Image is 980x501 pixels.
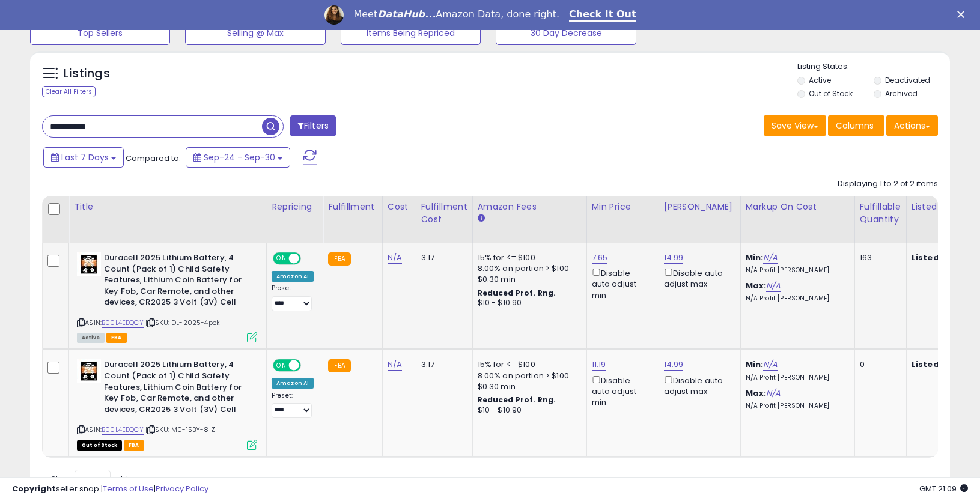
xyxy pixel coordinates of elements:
[421,201,467,226] div: Fulfillment Cost
[496,21,636,45] button: 30 Day Decrease
[77,359,257,448] div: ASIN:
[957,11,969,18] div: Close
[186,147,290,168] button: Sep-24 - Sep-30
[838,178,938,190] div: Displaying 1 to 2 of 2 items
[592,359,606,371] a: 11.19
[272,392,314,419] div: Preset:
[12,484,208,495] div: seller snap | |
[664,359,684,371] a: 14.99
[569,8,636,22] a: Check It Out
[388,359,402,371] a: N/A
[388,201,411,213] div: Cost
[42,86,96,97] div: Clear All Filters
[809,88,853,99] label: Out of Stock
[61,151,109,163] span: Last 7 Days
[664,374,731,397] div: Disable auto adjust max
[124,440,144,451] span: FBA
[102,425,144,435] a: B00L4EEQCY
[746,359,764,370] b: Min:
[30,21,170,45] button: Top Sellers
[102,318,144,328] a: B00L4EEQCY
[272,271,314,282] div: Amazon AI
[324,5,344,25] img: Profile image for Georgie
[106,333,127,343] span: FBA
[299,360,318,371] span: OFF
[274,254,289,264] span: ON
[763,252,778,264] a: N/A
[64,65,110,82] h5: Listings
[77,252,257,341] div: ASIN:
[328,252,350,266] small: FBA
[12,483,56,494] strong: Copyright
[746,266,845,275] p: N/A Profit [PERSON_NAME]
[885,75,930,85] label: Deactivated
[746,374,845,382] p: N/A Profit [PERSON_NAME]
[145,318,220,327] span: | SKU: DL-2025-4pck
[746,252,764,263] b: Min:
[885,88,918,99] label: Archived
[664,266,731,290] div: Disable auto adjust max
[766,387,781,399] a: N/A
[797,61,950,73] p: Listing States:
[104,252,250,311] b: Duracell 2025 Lithium Battery, 4 Count (Pack of 1) Child Safety Features, Lithium Coin Battery fo...
[204,151,275,163] span: Sep-24 - Sep-30
[478,263,577,274] div: 8.00% on portion > $100
[860,252,897,263] div: 163
[740,196,854,243] th: The percentage added to the cost of goods (COGS) that forms the calculator for Min & Max prices.
[592,252,608,264] a: 7.65
[51,473,138,485] span: Show: entries
[478,201,582,213] div: Amazon Fees
[746,201,850,213] div: Markup on Cost
[746,294,845,303] p: N/A Profit [PERSON_NAME]
[478,298,577,308] div: $10 - $10.90
[274,360,289,371] span: ON
[421,252,463,263] div: 3.17
[341,21,481,45] button: Items Being Repriced
[77,252,101,276] img: 41-jInRdb9L._SL40_.jpg
[328,359,350,372] small: FBA
[478,395,556,405] b: Reduced Prof. Rng.
[272,201,318,213] div: Repricing
[478,405,577,416] div: $10 - $10.90
[836,120,874,132] span: Columns
[77,333,105,343] span: All listings currently available for purchase on Amazon
[746,387,767,399] b: Max:
[328,201,377,213] div: Fulfillment
[478,381,577,392] div: $0.30 min
[809,75,831,85] label: Active
[104,359,250,418] b: Duracell 2025 Lithium Battery, 4 Count (Pack of 1) Child Safety Features, Lithium Coin Battery fo...
[272,284,314,311] div: Preset:
[764,115,826,136] button: Save View
[746,280,767,291] b: Max:
[77,440,122,451] span: All listings that are currently out of stock and unavailable for purchase on Amazon
[886,115,938,136] button: Actions
[860,359,897,370] div: 0
[919,483,968,494] span: 2025-10-14 21:09 GMT
[478,359,577,370] div: 15% for <= $100
[421,359,463,370] div: 3.17
[912,359,966,370] b: Listed Price:
[290,115,336,136] button: Filters
[592,374,650,408] div: Disable auto adjust min
[664,201,735,213] div: [PERSON_NAME]
[912,252,966,263] b: Listed Price:
[766,280,781,292] a: N/A
[763,359,778,371] a: N/A
[377,8,436,20] i: DataHub...
[43,147,124,168] button: Last 7 Days
[126,153,181,164] span: Compared to:
[478,274,577,285] div: $0.30 min
[353,8,559,20] div: Meet Amazon Data, done right.
[388,252,402,264] a: N/A
[592,201,654,213] div: Min Price
[478,371,577,381] div: 8.00% on portion > $100
[272,378,314,389] div: Amazon AI
[664,252,684,264] a: 14.99
[478,252,577,263] div: 15% for <= $100
[592,266,650,301] div: Disable auto adjust min
[185,21,325,45] button: Selling @ Max
[156,483,208,494] a: Privacy Policy
[77,359,101,383] img: 41-jInRdb9L._SL40_.jpg
[746,402,845,410] p: N/A Profit [PERSON_NAME]
[145,425,220,434] span: | SKU: M0-15BY-8IZH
